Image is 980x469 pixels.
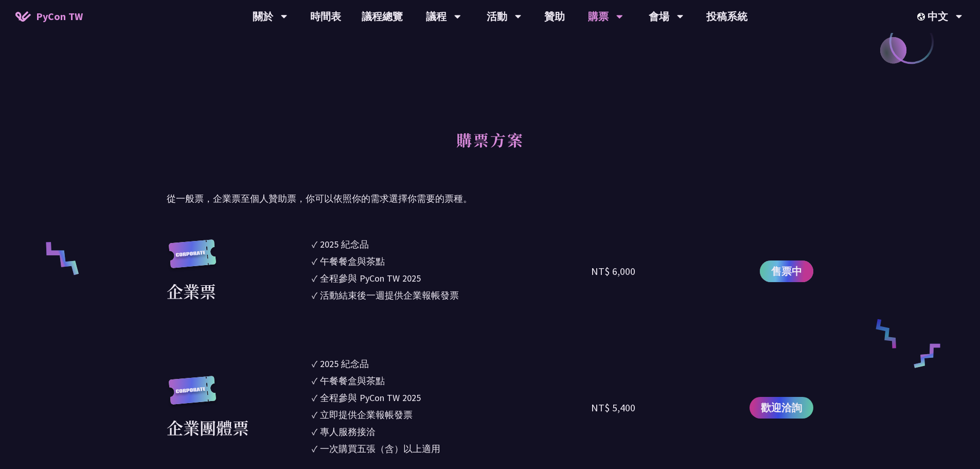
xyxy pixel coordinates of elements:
[320,288,459,302] div: 活動結束後一週提供企業報帳發票
[312,237,592,251] li: ✓
[320,391,421,405] div: 全程參與 PyCon TW 2025
[167,415,249,440] div: 企業團體票
[320,357,369,371] div: 2025 紀念品
[320,271,421,285] div: 全程參與 PyCon TW 2025
[5,4,93,29] a: PyCon TW
[167,279,216,303] div: 企業票
[312,374,592,388] li: ✓
[320,237,369,251] div: 2025 紀念品
[917,13,928,21] img: Locale Icon
[320,408,413,422] div: 立即提供企業報帳發票
[320,442,440,456] div: 一次購買五張（含）以上適用
[167,119,813,176] h2: 購票方案
[312,408,592,422] li: ✓
[312,357,592,371] li: ✓
[312,425,592,439] li: ✓
[312,271,592,285] li: ✓
[167,191,813,206] p: 從一般票，企業票至個人贊助票，你可以依照你的需求選擇你需要的票種。
[36,9,83,24] span: PyCon TW
[760,260,813,282] a: 售票中
[15,11,31,22] img: Home icon of PyCon TW 2025
[312,288,592,302] li: ✓
[312,442,592,456] li: ✓
[761,400,802,415] span: 歡迎洽詢
[750,397,813,419] a: 歡迎洽詢
[312,391,592,405] li: ✓
[591,264,635,279] div: NT$ 6,000
[771,264,802,279] span: 售票中
[312,254,592,268] li: ✓
[167,376,218,415] img: corporate.a587c14.svg
[167,239,218,279] img: corporate.a587c14.svg
[320,254,385,268] div: 午餐餐盒與茶點
[320,425,376,439] div: 專人服務接洽
[591,400,635,415] div: NT$ 5,400
[320,374,385,388] div: 午餐餐盒與茶點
